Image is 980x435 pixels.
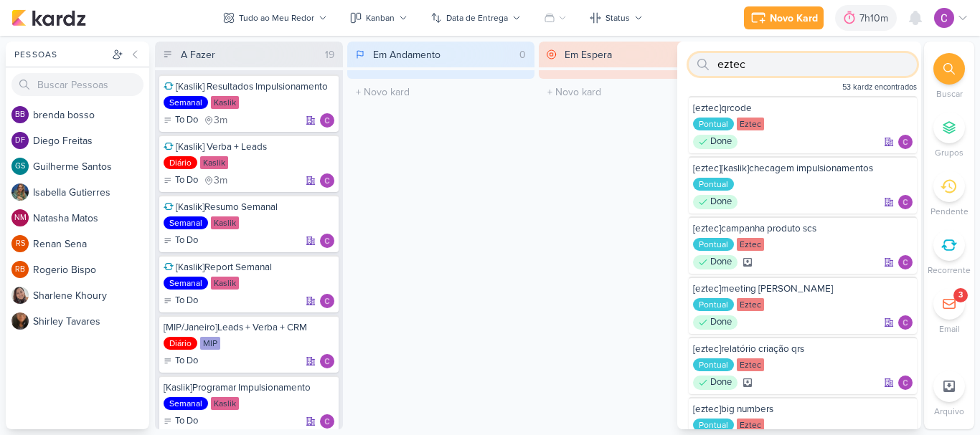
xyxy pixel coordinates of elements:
div: Kaslik [211,277,239,290]
div: To Do [164,173,198,188]
img: Carlos Lima [320,234,334,248]
div: Eztec [737,358,764,371]
div: Kaslik [200,156,228,169]
p: To Do [175,234,198,248]
p: Done [710,255,732,269]
img: Isabella Gutierres [11,183,29,201]
div: Arquivado [743,258,752,267]
div: Done [693,315,738,330]
div: 0 [514,47,532,62]
div: Responsável: Carlos Lima [320,354,334,368]
div: Semanal [164,96,208,109]
div: último check-in há 3 meses [204,113,227,128]
p: To Do [175,354,198,368]
p: To Do [175,414,198,429]
div: Arquivado [743,378,752,387]
p: RB [15,266,25,274]
div: Responsável: Carlos Lima [898,195,913,209]
img: Carlos Lima [320,113,334,128]
div: Done [693,255,738,269]
p: To Do [175,173,198,188]
p: Done [710,135,732,149]
span: 3m [214,115,227,125]
div: Semanal [164,397,208,410]
div: To Do [164,294,198,308]
div: Responsável: Carlos Lima [898,315,913,330]
div: Responsável: Carlos Lima [320,234,334,248]
div: To Do [164,234,198,248]
div: [eztec][kaslik]checagem impulsionamentos [693,162,913,175]
div: Semanal [164,216,208,229]
input: Busque por kardz [689,53,917,76]
div: [eztec]qrcode [693,102,913,115]
div: A Fazer [181,47,215,62]
img: Carlos Lima [320,294,334,308]
span: 3m [214,176,227,186]
img: kardz.app [11,9,86,27]
div: [Kaslik]Report Semanal [164,261,334,274]
li: Ctrl + F [924,53,974,100]
div: MIP [200,337,220,350]
div: [eztec]big numbers [693,403,913,416]
div: Kaslik [211,397,239,410]
img: Shirley Tavares [11,312,29,330]
div: Renan Sena [11,235,29,252]
div: último check-in há 3 meses [204,173,227,188]
div: [Kaslik]Resumo Semanal [164,201,334,214]
div: [MIP/Janeiro]Leads + Verba + CRM [164,321,334,334]
div: Em Espera [565,47,612,62]
div: [Kaslik]Programar Impulsionamento [164,381,334,394]
div: Eztec [737,118,764,130]
p: Arquivo [934,405,964,418]
div: Pontual [693,419,734,431]
p: DF [15,137,25,145]
div: R o g e r i o B i s p o [33,262,149,277]
div: [Kaslik] Resultados Impulsionamento [164,80,334,93]
div: 7h10m [859,11,892,26]
img: Carlos Lima [898,315,913,330]
div: 19 [319,47,340,62]
p: Grupos [935,146,963,159]
p: Done [710,315,732,330]
div: 3 [958,290,963,301]
div: D i e g o F r e i t a s [33,133,149,148]
div: Responsável: Carlos Lima [320,414,334,429]
div: Pessoas [11,48,109,61]
img: Carlos Lima [320,173,334,188]
div: [eztec]relatório criação qrs [693,343,913,355]
div: N a t a s h a M a t o s [33,211,149,226]
div: G u i l h e r m e S a n t o s [33,159,149,174]
img: Carlos Lima [898,376,913,390]
div: Semanal [164,277,208,290]
div: Kaslik [211,216,239,229]
div: b r e n d a b o s s o [33,107,149,123]
div: Responsável: Carlos Lima [320,173,334,188]
div: [eztec]meeting Isa [693,282,913,295]
img: Carlos Lima [320,414,334,429]
div: Responsável: Carlos Lima [898,376,913,390]
p: Done [710,195,732,209]
div: Pontual [693,298,734,311]
div: [eztec]campanha produto scs [693,222,913,235]
img: Carlos Lima [898,255,913,269]
div: Novo Kard [770,11,818,26]
div: [Kaslik] Verba + Leads [164,140,334,153]
div: Rogerio Bispo [11,261,29,278]
div: To Do [164,113,198,128]
div: Pontual [693,358,734,371]
img: Carlos Lima [898,135,913,149]
p: To Do [175,294,198,308]
div: Done [693,135,738,149]
p: RS [16,240,25,248]
input: Buscar Pessoas [11,73,143,96]
p: NM [14,214,27,222]
div: Responsável: Carlos Lima [898,255,913,269]
img: Sharlene Khoury [11,287,29,304]
p: Buscar [936,87,963,100]
div: Kaslik [211,96,239,109]
div: Done [693,376,738,390]
div: R e n a n S e n a [33,236,149,252]
div: Diego Freitas [11,132,29,149]
img: Carlos Lima [934,8,954,28]
div: Pontual [693,238,734,251]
